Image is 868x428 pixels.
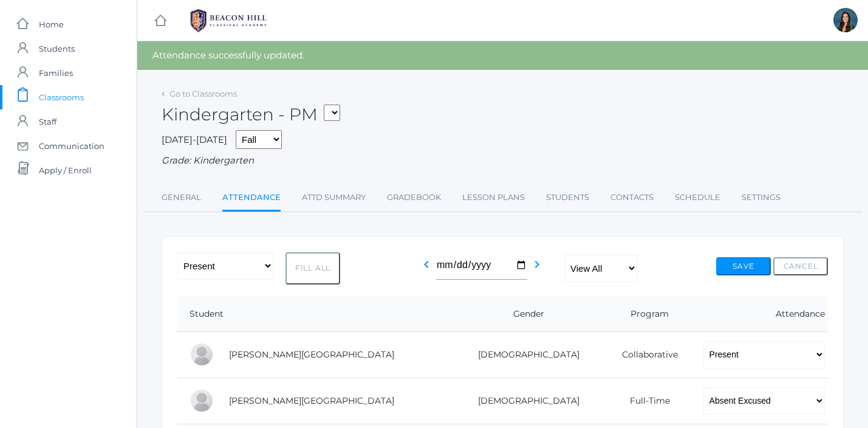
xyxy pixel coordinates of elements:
[162,105,340,124] h2: Kindergarten - PM
[833,8,858,32] div: Jordyn Dewey
[600,331,691,378] td: Collaborative
[742,185,781,210] a: Settings
[183,5,274,36] img: BHCALogos-05-308ed15e86a5a0abce9b8dd61676a3503ac9727e845dece92d48e8588c001991.png
[302,185,366,210] a: Attd Summary
[162,154,844,168] div: Grade: Kindergarten
[419,263,434,274] a: chevron_left
[600,297,691,332] th: Program
[449,331,600,378] td: [DEMOGRAPHIC_DATA]
[716,257,771,275] button: Save
[419,257,434,272] i: chevron_left
[530,263,544,274] a: chevron_right
[162,134,227,145] span: [DATE]-[DATE]
[162,185,201,210] a: General
[546,185,589,210] a: Students
[222,185,281,212] a: Attendance
[691,297,828,332] th: Attendance
[285,252,340,285] button: Fill All
[169,89,237,98] a: Go to Classrooms
[137,41,868,70] div: Attendance successfully updated.
[39,134,104,158] span: Communication
[39,85,84,109] span: Classrooms
[39,61,73,85] span: Families
[39,158,92,182] span: Apply / Enroll
[675,185,720,210] a: Schedule
[387,185,441,210] a: Gradebook
[190,342,214,367] div: Charlotte Bair
[190,388,214,413] div: Jordan Bell
[229,395,394,406] a: [PERSON_NAME][GEOGRAPHIC_DATA]
[449,297,600,332] th: Gender
[177,297,449,332] th: Student
[610,185,654,210] a: Contacts
[530,257,544,272] i: chevron_right
[462,185,525,210] a: Lesson Plans
[449,378,600,424] td: [DEMOGRAPHIC_DATA]
[229,349,394,360] a: [PERSON_NAME][GEOGRAPHIC_DATA]
[39,12,64,36] span: Home
[39,109,56,134] span: Staff
[600,378,691,424] td: Full-Time
[39,36,75,61] span: Students
[773,257,828,275] button: Cancel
